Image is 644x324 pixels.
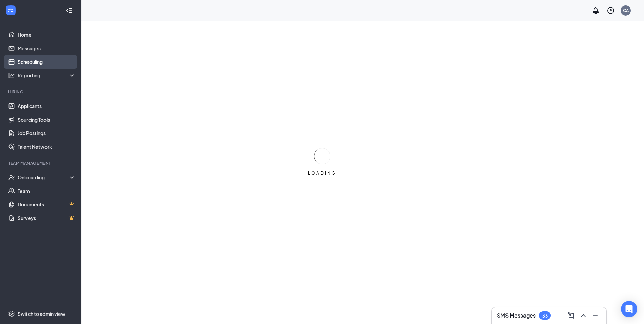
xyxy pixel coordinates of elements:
[623,7,629,13] div: CA
[8,160,74,166] div: Team Management
[579,311,587,320] svg: ChevronUp
[8,174,15,181] svg: UserCheck
[8,89,74,95] div: Hiring
[66,7,72,14] svg: Collapse
[18,126,76,140] a: Job Postings
[18,310,65,317] div: Switch to admin view
[566,310,576,321] button: ComposeMessage
[18,72,76,79] div: Reporting
[578,310,589,321] button: ChevronUp
[590,310,601,321] button: Minimize
[497,312,536,319] h3: SMS Messages
[607,6,615,15] svg: QuestionInfo
[18,99,76,113] a: Applicants
[18,41,76,55] a: Messages
[7,7,14,14] svg: WorkstreamLogo
[591,311,600,320] svg: Minimize
[567,311,575,320] svg: ComposeMessage
[18,174,70,181] div: Onboarding
[305,170,339,176] div: LOADING
[18,55,76,69] a: Scheduling
[592,6,600,15] svg: Notifications
[18,28,76,41] a: Home
[18,198,76,211] a: DocumentsCrown
[542,313,548,319] div: 33
[18,211,76,225] a: SurveysCrown
[8,72,15,79] svg: Analysis
[621,301,637,317] div: Open Intercom Messenger
[18,140,76,154] a: Talent Network
[18,184,76,198] a: Team
[8,310,15,317] svg: Settings
[18,113,76,126] a: Sourcing Tools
